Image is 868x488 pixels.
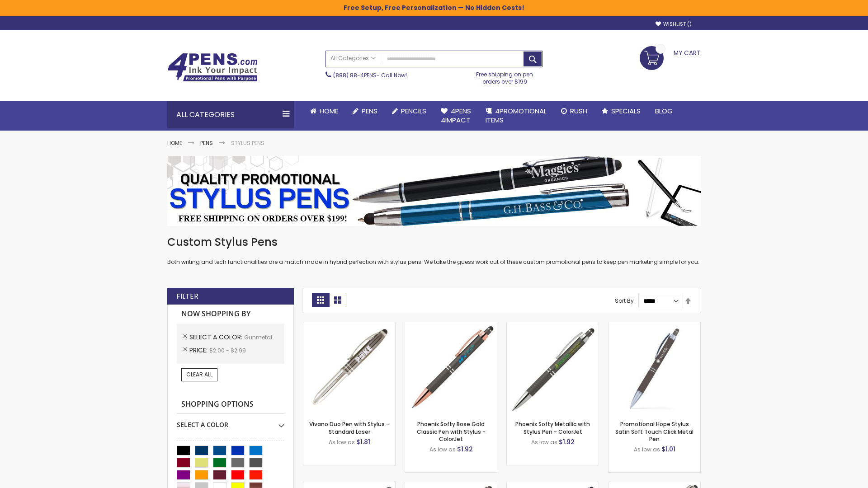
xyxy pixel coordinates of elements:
[167,53,258,82] img: 4Pens Custom Pens and Promotional Products
[303,322,395,414] img: Vivano Duo Pen with Stylus - Standard Laser-Gunmetal
[312,293,329,307] strong: Grid
[615,297,634,305] label: Sort By
[329,438,355,446] span: As low as
[615,420,693,442] a: Promotional Hope Stylus Satin Soft Touch Click Metal Pen
[189,346,209,355] span: Price
[570,106,587,116] span: Rush
[330,55,376,62] span: All Categories
[244,333,272,341] span: Gunmetal
[594,101,648,121] a: Specials
[531,438,557,446] span: As low as
[356,437,370,446] span: $1.81
[326,51,380,66] a: All Categories
[209,347,246,354] span: $2.00 - $2.99
[611,106,641,116] span: Specials
[661,445,675,454] span: $1.01
[609,322,700,329] a: Promotional Hope Stylus Satin Soft Touch Click Metal Pen-Gunmetal
[177,305,284,324] strong: Now Shopping by
[656,21,692,28] a: Wishlist
[655,106,673,116] span: Blog
[405,322,497,414] img: Phoenix Softy Rose Gold Classic Pen with Stylus - ColorJet-Gunmetal
[417,420,486,442] a: Phoenix Softy Rose Gold Classic Pen with Stylus - ColorJet
[167,101,294,128] div: All Categories
[362,106,377,116] span: Pens
[434,101,478,131] a: 4Pens4impact
[167,235,701,249] h1: Custom Stylus Pens
[559,437,575,446] span: $1.92
[333,71,377,79] a: (888) 88-4PENS
[467,67,543,85] div: Free shipping on pen orders over $199
[401,106,426,116] span: Pencils
[648,101,680,121] a: Blog
[441,106,471,125] span: 4Pens 4impact
[177,414,284,429] div: Select A Color
[634,446,660,453] span: As low as
[181,368,217,381] a: Clear All
[320,106,338,116] span: Home
[303,322,395,329] a: Vivano Duo Pen with Stylus - Standard Laser-Gunmetal
[309,420,389,435] a: Vivano Duo Pen with Stylus - Standard Laser
[554,101,594,121] a: Rush
[303,101,345,121] a: Home
[515,420,590,435] a: Phoenix Softy Metallic with Stylus Pen - ColorJet
[167,139,182,147] a: Home
[231,139,264,147] strong: Stylus Pens
[189,333,244,342] span: Select A Color
[609,322,700,414] img: Promotional Hope Stylus Satin Soft Touch Click Metal Pen-Gunmetal
[385,101,434,121] a: Pencils
[177,395,284,414] strong: Shopping Options
[176,291,198,301] strong: Filter
[167,156,701,226] img: Stylus Pens
[507,322,599,329] a: Phoenix Softy Metallic with Stylus Pen - ColorJet-Gunmetal
[167,235,701,266] div: Both writing and tech functionalities are a match made in hybrid perfection with stylus pens. We ...
[507,322,599,414] img: Phoenix Softy Metallic with Stylus Pen - ColorJet-Gunmetal
[457,445,473,454] span: $1.92
[429,446,456,453] span: As low as
[345,101,385,121] a: Pens
[186,371,212,378] span: Clear All
[478,101,554,131] a: 4PROMOTIONALITEMS
[405,322,497,329] a: Phoenix Softy Rose Gold Classic Pen with Stylus - ColorJet-Gunmetal
[200,139,213,147] a: Pens
[333,71,407,79] span: - Call Now!
[486,106,547,125] span: 4PROMOTIONAL ITEMS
